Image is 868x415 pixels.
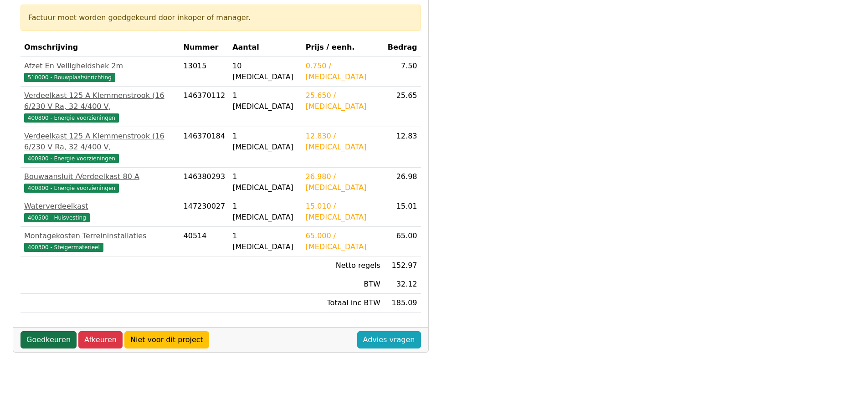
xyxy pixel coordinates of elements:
[24,90,176,112] div: Verdeelkast 125 A Klemmenstrook (16 6/230 V Ra, 32 4/400 V,
[24,131,176,164] a: Verdeelkast 125 A Klemmenstrook (16 6/230 V Ra, 32 4/400 V,400800 - Energie voorzieningen
[384,57,421,87] td: 7.50
[24,213,90,222] span: 400500 - Huisvesting
[24,73,115,82] span: 510000 - Bouwplaatsinrichting
[306,201,380,223] div: 15.010 / [MEDICAL_DATA]
[24,171,176,182] div: Bouwaansluit /Verdeelkast 80 A
[180,197,229,227] td: 147230027
[384,275,421,294] td: 32.12
[306,61,380,82] div: 0.750 / [MEDICAL_DATA]
[384,227,421,256] td: 65.00
[24,113,119,123] span: 400800 - Energie voorzieningen
[302,294,384,313] td: Totaal inc BTW
[24,154,119,163] span: 400800 - Energie voorzieningen
[302,256,384,275] td: Netto regels
[24,231,176,241] div: Montagekosten Terreininstallaties
[384,197,421,227] td: 15.01
[180,168,229,197] td: 146380293
[232,90,298,112] div: 1 [MEDICAL_DATA]
[306,131,380,153] div: 12.830 / [MEDICAL_DATA]
[24,171,176,193] a: Bouwaansluit /Verdeelkast 80 A400800 - Energie voorzieningen
[232,231,298,252] div: 1 [MEDICAL_DATA]
[306,231,380,252] div: 65.000 / [MEDICAL_DATA]
[24,201,176,212] div: Waterverdeelkast
[180,38,229,57] th: Nummer
[384,294,421,313] td: 185.09
[24,90,176,123] a: Verdeelkast 125 A Klemmenstrook (16 6/230 V Ra, 32 4/400 V,400800 - Energie voorzieningen
[232,201,298,223] div: 1 [MEDICAL_DATA]
[384,127,421,168] td: 12.83
[229,38,302,57] th: Aantal
[384,168,421,197] td: 26.98
[232,171,298,193] div: 1 [MEDICAL_DATA]
[306,171,380,193] div: 26.980 / [MEDICAL_DATA]
[232,61,298,82] div: 10 [MEDICAL_DATA]
[306,90,380,112] div: 25.650 / [MEDICAL_DATA]
[302,38,384,57] th: Prijs / eenh.
[180,87,229,127] td: 146370112
[24,131,176,153] div: Verdeelkast 125 A Klemmenstrook (16 6/230 V Ra, 32 4/400 V,
[24,61,176,82] a: Afzet En Veiligheidshek 2m510000 - Bouwplaatsinrichting
[124,331,209,348] a: Niet voor dit project
[180,227,229,256] td: 40514
[21,38,180,57] th: Omschrijving
[180,127,229,168] td: 146370184
[384,38,421,57] th: Bedrag
[232,131,298,153] div: 1 [MEDICAL_DATA]
[24,243,103,252] span: 400300 - Steigermaterieel
[384,87,421,127] td: 25.65
[384,256,421,275] td: 152.97
[24,61,176,72] div: Afzet En Veiligheidshek 2m
[357,331,421,348] a: Advies vragen
[24,184,119,193] span: 400800 - Energie voorzieningen
[24,201,176,223] a: Waterverdeelkast400500 - Huisvesting
[28,12,413,23] div: Factuur moet worden goedgekeurd door inkoper of manager.
[78,331,123,348] a: Afkeuren
[24,231,176,252] a: Montagekosten Terreininstallaties400300 - Steigermaterieel
[302,275,384,294] td: BTW
[180,57,229,87] td: 13015
[21,331,77,348] a: Goedkeuren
